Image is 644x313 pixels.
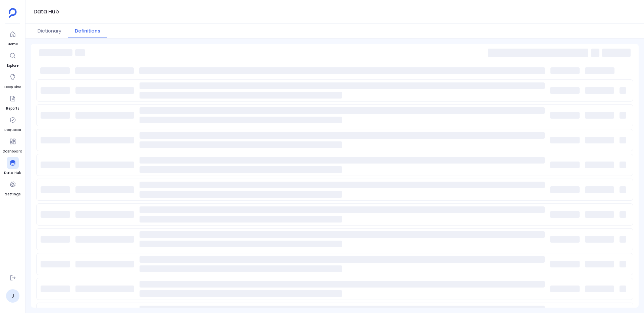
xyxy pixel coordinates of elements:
[5,192,20,197] span: Settings
[7,28,19,47] a: Home
[31,24,68,38] button: Dictionary
[4,170,21,176] span: Data Hub
[4,114,21,133] a: Requests
[68,24,107,38] button: Definitions
[3,149,22,154] span: Dashboard
[4,157,21,176] a: Data Hub
[6,106,19,111] span: Reports
[5,178,20,197] a: Settings
[6,289,19,303] a: J
[6,92,19,111] a: Reports
[4,127,21,133] span: Requests
[7,42,19,47] span: Home
[3,135,22,154] a: Dashboard
[34,7,59,16] h1: Data Hub
[9,8,17,18] img: petavue logo
[7,50,19,68] a: Explore
[4,84,21,90] span: Deep Dive
[4,71,21,90] a: Deep Dive
[7,63,19,68] span: Explore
